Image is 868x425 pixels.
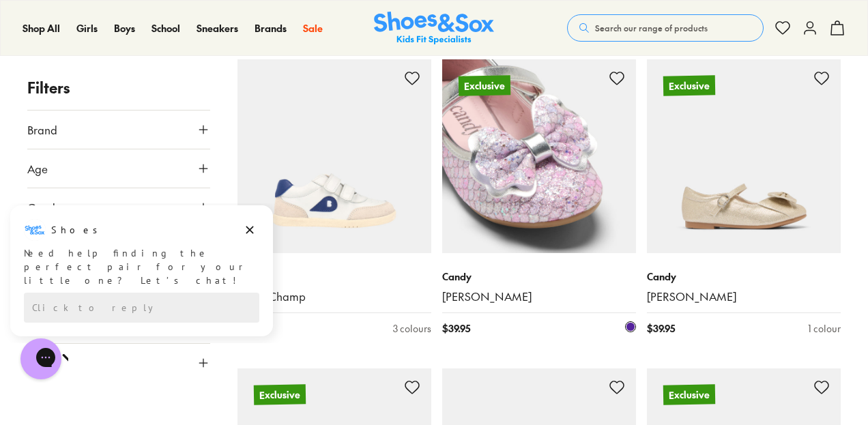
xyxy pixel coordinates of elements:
[51,20,105,33] h3: Shoes
[442,269,636,284] p: Candy
[27,199,66,216] span: Gender
[27,76,210,99] p: Filters
[151,21,180,35] a: School
[374,12,494,45] img: SNS_Logo_Responsive.svg
[10,16,273,84] div: Message from Shoes. Need help finding the perfect pair for your little one? Let’s chat!
[237,269,431,284] p: Bobux
[240,17,259,36] button: Dismiss campaign
[14,334,68,384] iframe: Gorgias live chat messenger
[647,269,841,284] p: Candy
[237,289,431,304] a: IWalk Champ
[647,321,675,336] span: $ 39.95
[151,21,180,35] span: School
[303,21,323,35] a: Sale
[663,76,715,96] p: Exclusive
[76,21,98,35] a: Girls
[374,12,494,45] a: Shoes & Sox
[442,289,636,304] a: [PERSON_NAME]
[27,149,210,188] button: Age
[10,2,273,133] div: Campaign message
[114,21,135,35] span: Boys
[23,21,60,35] a: Shop All
[393,321,431,336] div: 3 colours
[27,160,48,177] span: Age
[27,111,210,149] button: Brand
[303,21,323,35] span: Sale
[197,21,238,35] span: Sneakers
[442,321,470,336] span: $ 39.95
[254,385,306,405] p: Exclusive
[255,21,287,35] span: Brands
[255,21,287,35] a: Brands
[23,21,60,35] span: Shop All
[27,188,210,226] button: Gender
[76,21,98,35] span: Girls
[567,14,764,42] button: Search our range of products
[808,321,841,336] div: 1 colour
[663,385,715,405] p: Exclusive
[24,43,259,84] div: Need help finding the perfect pair for your little one? Let’s chat!
[442,59,636,253] a: Exclusive
[24,16,46,38] img: Shoes logo
[24,89,259,119] div: Reply to the campaigns
[647,59,841,253] a: Exclusive
[114,21,135,35] a: Boys
[27,121,57,138] span: Brand
[197,21,238,35] a: Sneakers
[647,289,841,304] a: [PERSON_NAME]
[459,76,511,97] p: Exclusive
[27,344,210,382] button: Size
[595,22,708,34] span: Search our range of products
